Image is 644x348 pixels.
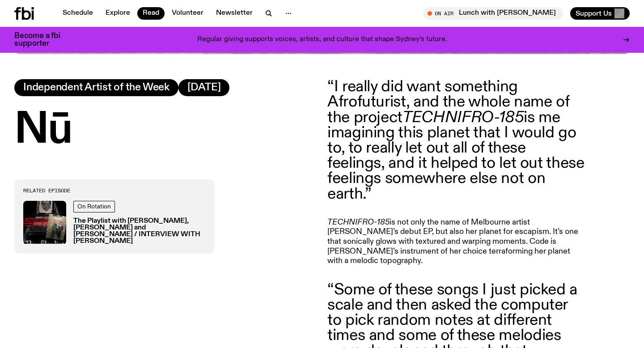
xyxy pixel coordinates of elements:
[570,7,630,20] button: Support Us
[23,83,169,93] span: Independent Artist of the Week
[402,110,524,126] em: TECHNIFRO-185
[166,7,209,20] a: Volunteer
[137,7,165,20] a: Read
[57,7,98,20] a: Schedule
[187,83,221,93] span: [DATE]
[14,32,72,47] h3: Become a fbi supporter
[576,9,612,17] span: Support Us
[197,36,447,44] p: Regular giving supports voices, artists, and culture that shape Sydney’s future.
[100,7,136,20] a: Explore
[23,188,206,193] h3: Related Episode
[327,79,585,202] p: “I really did want something Afrofuturist, and the whole name of the project is me imagining this...
[211,7,258,20] a: Newsletter
[23,201,206,245] a: On RotationThe Playlist with [PERSON_NAME], [PERSON_NAME] and [PERSON_NAME] / INTERVIEW WITH [PER...
[73,218,206,245] h3: The Playlist with [PERSON_NAME], [PERSON_NAME] and [PERSON_NAME] / INTERVIEW WITH [PERSON_NAME]
[327,218,585,266] p: is not only the name of Melbourne artist [PERSON_NAME]’s debut EP, but also her planet for escapi...
[423,7,563,20] button: On AirLunch with [PERSON_NAME]
[14,110,317,151] h1: Nū
[327,218,390,226] em: TECHNIFRO-185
